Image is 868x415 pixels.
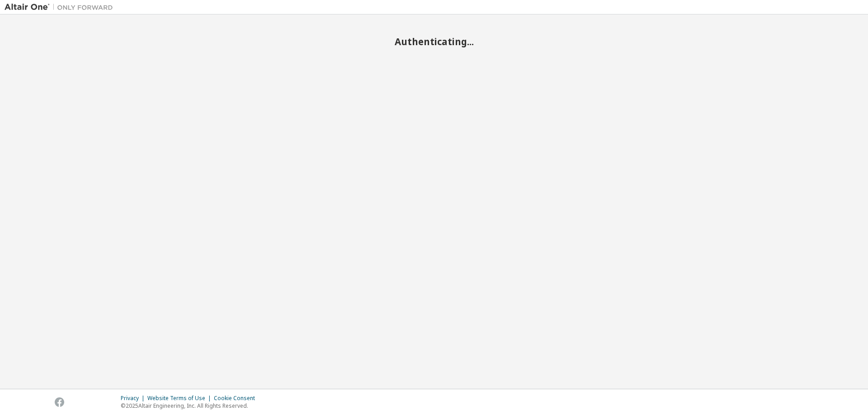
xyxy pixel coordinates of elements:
[214,395,260,402] div: Cookie Consent
[5,36,863,47] h2: Authenticating...
[55,397,64,407] img: facebook.svg
[147,395,214,402] div: Website Terms of Use
[5,3,118,12] img: Altair One
[121,395,147,402] div: Privacy
[121,402,260,410] p: © 2025 Altair Engineering, Inc. All Rights Reserved.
